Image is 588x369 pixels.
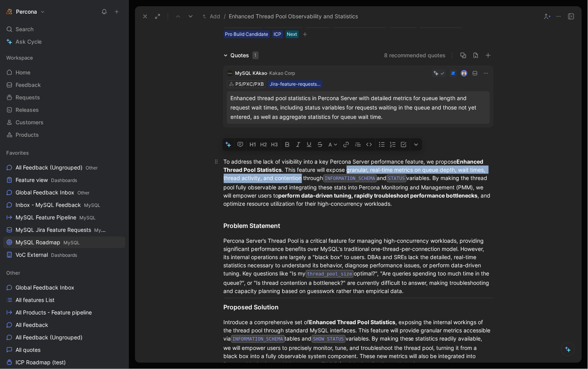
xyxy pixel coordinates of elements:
div: Problem Statement [224,221,493,230]
span: Workspace [6,54,33,62]
a: All quotes [3,344,125,356]
span: · Kakao Corp [267,70,295,76]
span: MySQL Feature Pipeline [16,214,96,222]
span: Global Feedback Inbox [16,284,74,291]
a: Customers [3,117,125,128]
a: Releases [3,104,125,116]
span: Other [77,190,90,196]
a: Global Feedback InboxOther [3,187,125,198]
button: PerconaPercona [3,6,47,17]
div: OtherGlobal Feedback InboxAll features ListAll Products - Feature pipelineAll FeedbackAll Feedbac... [3,267,125,368]
span: / [224,12,226,21]
span: MySQL Roadmap [16,238,80,247]
span: All features List [16,296,54,304]
a: VoC ExternalDashboards [3,249,125,261]
span: Feedback [16,81,41,89]
span: All Products - Feature pipeline [16,309,92,316]
a: Requests [3,92,125,103]
a: Feedback [3,79,125,91]
span: Inbox - MySQL Feedback [16,201,100,209]
a: All Feedback (Ungrouped) [3,332,125,343]
div: Pro Build Candidate [225,30,269,38]
a: MySQL RoadmapMySQL [3,237,125,248]
a: Products [3,129,125,141]
h1: Percona [16,8,37,15]
a: All Feedback [3,319,125,331]
code: thread_pool_size [306,270,354,278]
a: Inbox - MySQL FeedbackMySQL [3,199,125,211]
a: Global Feedback Inbox [3,282,125,293]
span: VoC External [16,251,77,259]
a: All Feedback (Ungrouped)Other [3,162,125,173]
div: Workspace [3,52,125,64]
span: Dashboards [51,177,77,183]
a: Ask Cycle [3,36,125,48]
div: Content [221,139,254,149]
button: Add [201,12,222,21]
span: Enhanced Thread Pool Observability and Statistics [229,12,358,21]
code: INFORMATION_SCHEMA [323,175,377,182]
span: All Feedback (Ungrouped) [16,164,98,172]
div: Jira-feature-requests-import [DATE] 10:02 [270,80,321,88]
img: logo [227,70,233,76]
div: 1 [253,51,259,59]
div: PS/PXC/PXB [235,80,264,88]
a: MySQL Jira Feature RequestsMySQL [3,224,125,236]
span: Global Feedback Inbox [16,189,90,197]
span: MySQL [79,215,96,221]
span: Favorites [6,149,29,157]
code: STATUS [387,175,407,182]
span: Ask Cycle [16,37,42,46]
div: To address the lack of visibility into a key Percona Server performance feature, we propose . Thi... [224,157,493,208]
span: Releases [16,106,39,114]
span: MySQL [84,202,100,208]
strong: perform data-driven tuning, rapidly troubleshoot performance bottlenecks [279,192,478,199]
div: Favorites [3,147,125,159]
span: Home [16,69,30,76]
span: All Feedback [16,321,48,329]
code: INFORMATION_SCHEMA [231,335,285,343]
span: All quotes [16,346,40,354]
span: MySQL [94,227,111,233]
div: Introduce a comprehensive set of , exposing the internal workings of the thread pool through stan... [224,318,493,368]
span: All Feedback (Ungrouped) [16,334,82,341]
code: SHOW STATUS [312,335,346,343]
img: Percona [5,8,13,16]
a: MySQL Feature PipelineMySQL [3,212,125,223]
div: Percona Server’s Thread Pool is a critical feature for managing high-concurrency workloads, provi... [224,237,493,295]
span: ICP Roadmap (test) [16,358,66,366]
div: Proposed Solution [224,302,493,312]
a: All features List [3,294,125,306]
span: Other [6,269,20,277]
div: Content [231,139,251,149]
div: Enhanced thread pool statistics in Percona Server with detailed metrics for queue length and requ... [231,94,486,122]
span: Search [16,25,33,34]
div: ICP [274,30,282,38]
span: MySQL Jira Feature Requests [16,226,106,234]
div: Quotes [231,51,259,60]
div: Quotes1 [221,51,262,60]
span: Dashboards [51,252,77,258]
div: Next [287,30,297,38]
a: All Products - Feature pipeline [3,307,125,318]
span: MySQL [63,240,80,245]
a: Feature viewDashboards [3,174,125,186]
span: Requests [16,94,40,101]
span: Products [16,131,39,139]
a: Home [3,67,125,78]
span: Other [86,165,98,171]
button: 8 recommended quotes [384,51,446,60]
div: Search [3,23,125,35]
span: Feature view [16,176,77,184]
img: avatar [462,71,467,76]
a: ICP Roadmap (test) [3,357,125,368]
div: Other [3,267,125,279]
span: MySQL KAkao [235,70,267,76]
strong: Enhanced Thread Pool Statistics [309,319,396,325]
span: Customers [16,118,44,126]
